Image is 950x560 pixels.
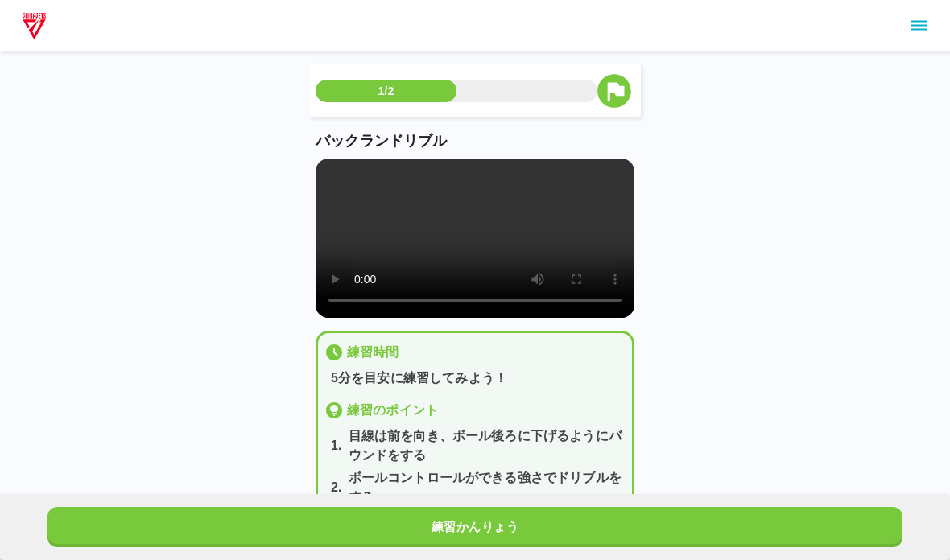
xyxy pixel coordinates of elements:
button: sidemenu [906,12,933,39]
p: 目線は前を向き、ボール後ろに下げるようにバウンドをする [349,426,626,465]
p: 2 . [331,478,342,497]
p: 練習のポイント [347,401,438,420]
p: ボールコントロールができる強さでドリブルをする [349,468,626,507]
p: 練習時間 [347,343,399,362]
p: 1/2 [378,83,394,99]
p: バックランドリブル [316,130,634,152]
p: 5分を目安に練習してみよう！ [331,369,626,388]
p: 1 . [331,436,342,455]
button: 練習かんりょう [47,507,902,547]
img: dummy [19,10,49,42]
